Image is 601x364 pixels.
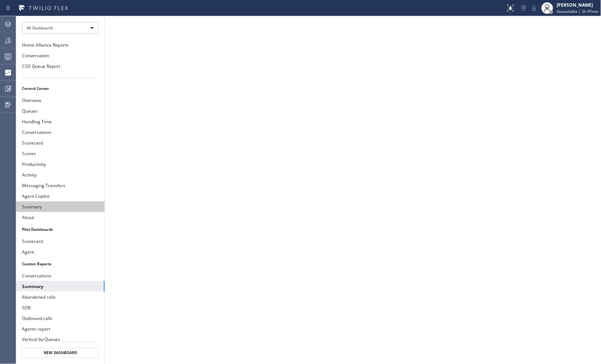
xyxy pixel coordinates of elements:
button: Messaging Transfers [16,180,105,191]
button: Productivity [16,159,105,170]
button: CSD Queue Report [16,61,105,72]
button: New Dashboard [22,348,99,358]
button: Conversations [16,127,105,138]
button: Conversations [16,270,105,281]
button: Activity [16,170,105,180]
iframe: dashboard_b794bedd1109 [105,16,601,364]
button: Summary [16,281,105,292]
button: About [16,212,105,223]
button: Agent [16,247,105,257]
li: Control Center [16,84,105,93]
button: Handling Time [16,116,105,127]
button: Summary [16,201,105,212]
button: Overview [16,95,105,106]
span: Unavailable | 2h 47min [557,9,599,14]
button: Conversation [16,50,105,61]
button: Queues [16,106,105,116]
button: Mute [529,3,539,13]
div: [PERSON_NAME] [557,2,599,8]
button: Agents report [16,324,105,334]
button: SDB [16,302,105,313]
button: Abandoned calls [16,292,105,302]
button: Agent Copilot [16,191,105,201]
li: Pilot Dashboards [16,225,105,234]
button: Outbound calls [16,313,105,324]
button: Vertical by Queues [16,334,105,345]
button: Scorecard [16,236,105,247]
div: All Dashboards [22,22,99,34]
button: Scorecard [16,138,105,148]
button: Scores [16,148,105,159]
li: Custom Reports [16,259,105,269]
button: Home Alliance Reports [16,40,105,50]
